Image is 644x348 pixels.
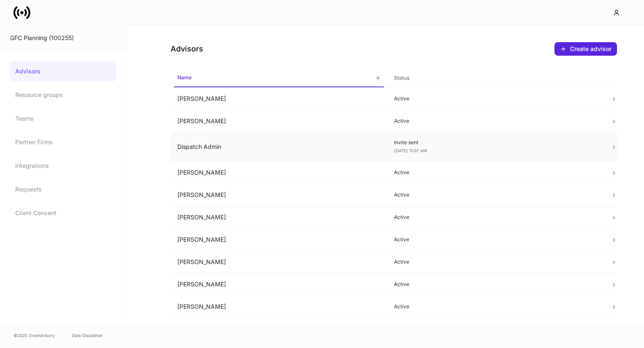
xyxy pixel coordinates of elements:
[394,259,597,265] p: Active
[10,34,116,42] div: GFC Planning (100255)
[10,132,116,152] a: Partner Firms
[171,251,387,273] td: [PERSON_NAME]
[171,273,387,296] td: [PERSON_NAME]
[394,236,597,243] p: Active
[394,303,597,310] p: Active
[171,88,387,110] td: [PERSON_NAME]
[10,179,116,200] a: Requests
[10,203,116,223] a: Client Consent
[174,69,384,87] span: Name
[171,184,387,206] td: [PERSON_NAME]
[171,110,387,132] td: [PERSON_NAME]
[394,281,597,288] p: Active
[171,229,387,251] td: [PERSON_NAME]
[10,156,116,176] a: Integrations
[394,95,597,102] p: Active
[394,139,597,146] p: Invite sent
[171,44,203,54] h4: Advisors
[10,61,116,81] a: Advisors
[394,74,409,82] h6: Status
[394,214,597,221] p: Active
[171,206,387,229] td: [PERSON_NAME]
[171,162,387,184] td: [PERSON_NAME]
[394,169,597,176] p: Active
[394,192,597,198] p: Active
[171,132,387,162] td: Dispatch Admin
[171,296,387,318] td: [PERSON_NAME]
[394,118,597,124] p: Active
[391,70,601,87] span: Status
[10,85,116,105] a: Resource groups
[14,332,55,339] span: © 2025 OneAdvisory
[171,318,387,340] td: [PERSON_NAME]
[554,42,617,56] button: Create advisor
[177,73,192,81] h6: Name
[570,45,611,53] div: Create advisor
[394,148,427,153] span: [DATE] 11:07 AM
[72,332,103,339] a: Data Disclaimer
[10,108,116,129] a: Teams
